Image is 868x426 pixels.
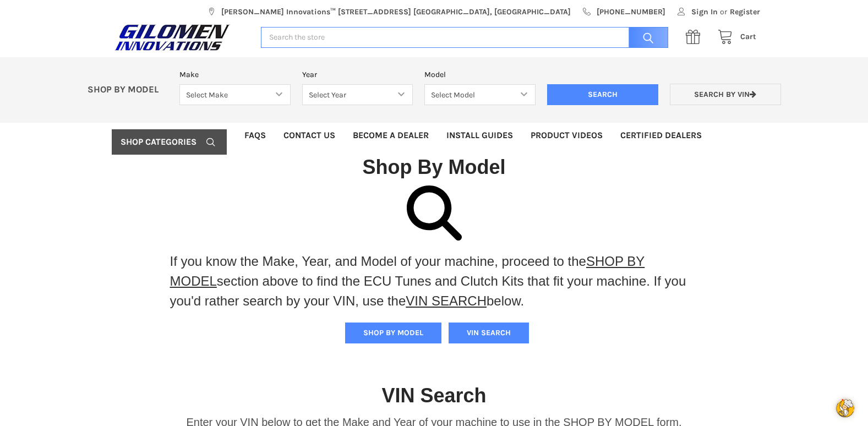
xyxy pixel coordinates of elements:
[179,69,291,80] label: Make
[740,32,756,41] span: Cart
[522,123,612,148] a: Product Videos
[424,69,536,80] label: Model
[449,323,529,343] button: VIN SEARCH
[344,123,438,148] a: Become a Dealer
[547,84,658,105] input: Search
[275,123,344,148] a: Contact Us
[345,323,441,343] button: SHOP BY MODEL
[438,123,522,148] a: Install Guides
[112,24,249,51] a: GILOMEN INNOVATIONS
[170,254,645,288] a: SHOP BY MODEL
[112,155,756,179] h1: Shop By Model
[302,69,413,80] label: Year
[670,84,781,105] a: Search by VIN
[406,293,487,308] a: VIN SEARCH
[236,123,275,148] a: FAQs
[712,30,756,44] a: Cart
[261,27,668,48] input: Search the store
[381,383,486,408] h1: VIN Search
[691,6,718,18] span: Sign In
[170,252,698,311] p: If you know the Make, Year, and Model of your machine, proceed to the section above to find the E...
[612,123,711,148] a: Certified Dealers
[221,6,571,18] span: [PERSON_NAME] Innovations™ [STREET_ADDRESS] [GEOGRAPHIC_DATA], [GEOGRAPHIC_DATA]
[597,6,665,18] span: [PHONE_NUMBER]
[112,129,226,155] a: Shop Categories
[112,24,233,51] img: GILOMEN INNOVATIONS
[623,27,668,48] input: Search
[81,84,174,96] p: SHOP BY MODEL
